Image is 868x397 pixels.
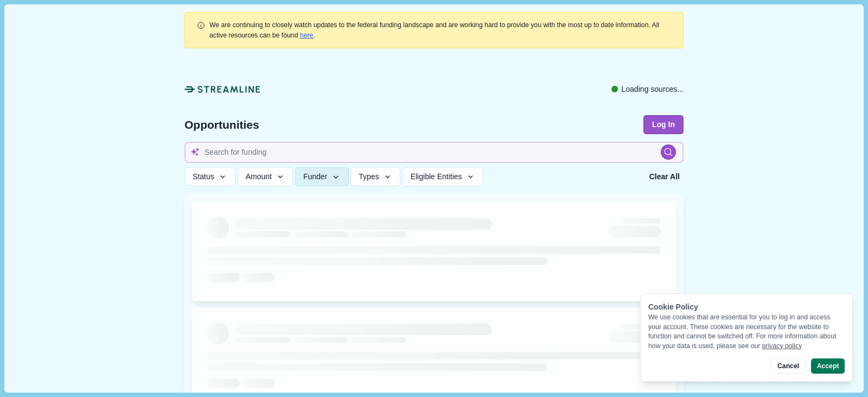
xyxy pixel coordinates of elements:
input: Search for funding [184,142,684,163]
a: here [300,31,314,39]
button: Log In [643,115,684,134]
span: Amount [246,172,272,181]
div: . [209,20,672,40]
span: Opportunities [184,119,259,130]
button: Funder [295,167,349,186]
span: Eligible Entities [411,172,462,181]
span: Cookie Policy [648,303,698,311]
button: Cancel [771,358,805,374]
button: Types [350,167,400,186]
span: Loading sources... [622,84,684,95]
div: We use cookies that are essential for you to log in and access your account. These cookies are ne... [648,313,845,351]
span: We are continuing to closely watch updates to the federal funding landscape and are working hard ... [209,21,659,39]
button: Accept [811,358,845,374]
button: Status [184,167,235,186]
span: Status [193,172,214,181]
button: Amount [238,167,293,186]
span: Types [359,172,379,181]
a: privacy policy [762,342,802,350]
button: Eligible Entities [403,167,483,186]
button: Clear All [646,167,684,186]
span: Funder [303,172,327,181]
